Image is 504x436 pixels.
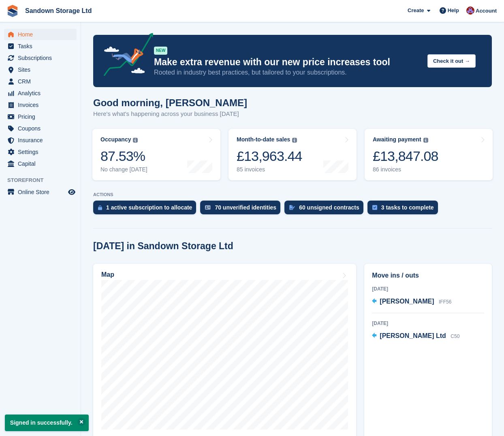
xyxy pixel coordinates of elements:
[93,201,200,218] a: 1 active subscription to allocate
[4,111,77,122] a: menu
[100,166,147,173] div: No change [DATE]
[200,201,284,218] a: 70 unverified identities
[4,41,77,52] a: menu
[18,76,66,87] span: CRM
[4,99,77,111] a: menu
[408,6,424,15] span: Create
[215,204,276,211] div: 70 unverified identities
[372,285,484,293] div: [DATE]
[4,123,77,134] a: menu
[18,135,66,146] span: Insurance
[229,129,357,180] a: Month-to-date sales £13,963.44 85 invoices
[373,148,438,165] div: £13,847.08
[284,201,367,218] a: 60 unsigned contracts
[4,186,77,198] a: menu
[4,52,77,64] a: menu
[373,166,438,173] div: 86 invoices
[18,41,66,52] span: Tasks
[67,187,77,197] a: Preview store
[133,138,138,143] img: icon-info-grey-7440780725fd019a000dd9b08b2336e03edf1995a4989e88bcd33f0948082b44.svg
[18,158,66,169] span: Capital
[18,146,66,158] span: Settings
[4,146,77,158] a: menu
[439,299,451,305] span: IFF56
[18,123,66,134] span: Coupons
[93,97,247,108] h1: Good morning, [PERSON_NAME]
[4,29,77,40] a: menu
[93,241,233,252] h2: [DATE] in Sandown Storage Ltd
[4,76,77,87] a: menu
[365,129,493,180] a: Awaiting payment £13,847.08 86 invoices
[4,158,77,169] a: menu
[372,320,484,327] div: [DATE]
[205,205,211,210] img: verify_identity-adf6edd0f0f0b5bbfe63781bf79b02c33cf7c696d77639b501bdc392416b5a36.svg
[237,148,302,165] div: £13,963.44
[372,331,459,342] a: [PERSON_NAME] Ltd C50
[451,333,459,339] span: C50
[18,111,66,122] span: Pricing
[154,47,167,55] div: NEW
[237,166,302,173] div: 85 invoices
[22,4,95,17] a: Sandown Storage Ltd
[380,298,434,305] span: [PERSON_NAME]
[381,204,434,211] div: 3 tasks to complete
[289,205,295,210] img: contract_signature_icon-13c848040528278c33f63329250d36e43548de30e8caae1d1a13099fd9432cc5.svg
[98,205,102,210] img: active_subscription_to_allocate_icon-d502201f5373d7db506a760aba3b589e785aa758c864c3986d89f69b8ff3...
[237,136,290,143] div: Month-to-date sales
[100,136,131,143] div: Occupancy
[106,204,192,211] div: 1 active subscription to allocate
[5,415,89,431] p: Signed in successfully.
[380,332,446,339] span: [PERSON_NAME] Ltd
[373,136,421,143] div: Awaiting payment
[299,204,359,211] div: 60 unsigned contracts
[7,176,81,184] span: Storefront
[423,138,428,143] img: icon-info-grey-7440780725fd019a000dd9b08b2336e03edf1995a4989e88bcd33f0948082b44.svg
[372,205,377,210] img: task-75834270c22a3079a89374b754ae025e5fb1db73e45f91037f5363f120a921f8.svg
[154,56,421,68] p: Make extra revenue with our new price increases tool
[93,192,492,197] p: ACTIONS
[18,99,66,111] span: Invoices
[4,64,77,75] a: menu
[92,129,220,180] a: Occupancy 87.53% No change [DATE]
[476,7,497,15] span: Account
[372,297,451,307] a: [PERSON_NAME] IFF56
[18,52,66,64] span: Subscriptions
[18,186,66,198] span: Online Store
[101,271,114,278] h2: Map
[4,88,77,99] a: menu
[372,271,484,280] h2: Move ins / outs
[448,6,459,15] span: Help
[367,201,442,218] a: 3 tasks to complete
[427,54,476,68] button: Check it out →
[6,5,19,17] img: stora-icon-8386f47178a22dfd0bd8f6a31ec36ba5ce8667c1dd55bd0f319d3a0aa187defe.svg
[100,148,147,165] div: 87.53%
[18,29,66,40] span: Home
[292,138,297,143] img: icon-info-grey-7440780725fd019a000dd9b08b2336e03edf1995a4989e88bcd33f0948082b44.svg
[4,135,77,146] a: menu
[18,88,66,99] span: Analytics
[93,109,247,119] p: Here's what's happening across your business [DATE]
[18,64,66,75] span: Sites
[466,6,474,15] img: Chloe Lovelock-Brown
[154,68,421,77] p: Rooted in industry best practices, but tailored to your subscriptions.
[97,33,154,79] img: price-adjustments-announcement-icon-8257ccfd72463d97f412b2fc003d46551f7dbcb40ab6d574587a9cd5c0d94...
